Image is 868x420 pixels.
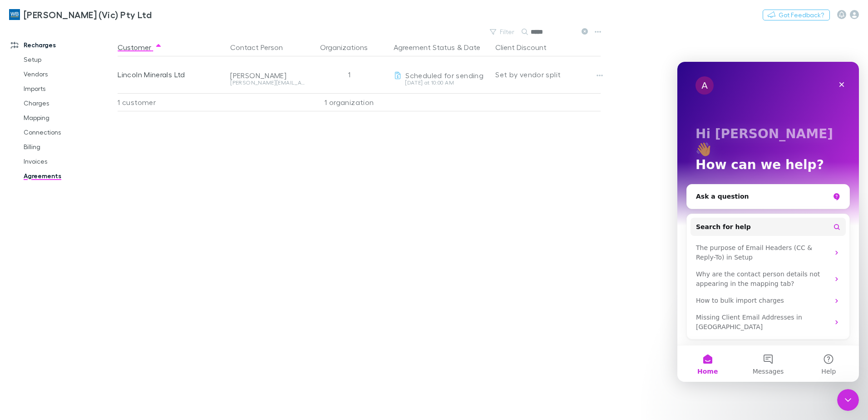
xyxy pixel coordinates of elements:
a: Connections [15,125,123,140]
a: Agreements [15,169,123,183]
button: Organizations [320,38,379,56]
div: [DATE] at 10:00 AM [394,80,488,85]
div: Lincoln Minerals Ltd [118,56,223,93]
button: Filter [485,26,520,37]
a: Imports [15,81,123,96]
button: Contact Person [230,38,294,56]
iframe: Intercom live chat [837,389,859,411]
span: Scheduled for sending [405,71,483,80]
button: Got Feedback? [763,10,830,20]
img: William Buck (Vic) Pty Ltd's Logo [9,9,20,20]
button: Client Discount [495,38,557,56]
h3: [PERSON_NAME] (Vic) Pty Ltd [24,9,152,20]
div: [PERSON_NAME][EMAIL_ADDRESS][DOMAIN_NAME] [230,80,305,85]
a: Billing [15,140,123,154]
a: Recharges [2,38,123,52]
div: 1 organization [308,93,390,111]
a: Invoices [15,154,123,169]
div: [PERSON_NAME] [230,71,305,80]
iframe: Intercom live chat [677,62,859,382]
div: 1 customer [118,93,227,111]
div: 1 [308,56,390,93]
div: Set by vendor split [495,56,601,93]
button: Date [464,38,480,56]
a: [PERSON_NAME] (Vic) Pty Ltd [4,4,157,25]
button: Customer [118,38,162,56]
a: Vendors [15,67,123,81]
a: Charges [15,96,123,110]
div: & [394,38,488,56]
a: Mapping [15,110,123,125]
button: Agreement Status [394,38,455,56]
a: Setup [15,52,123,67]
